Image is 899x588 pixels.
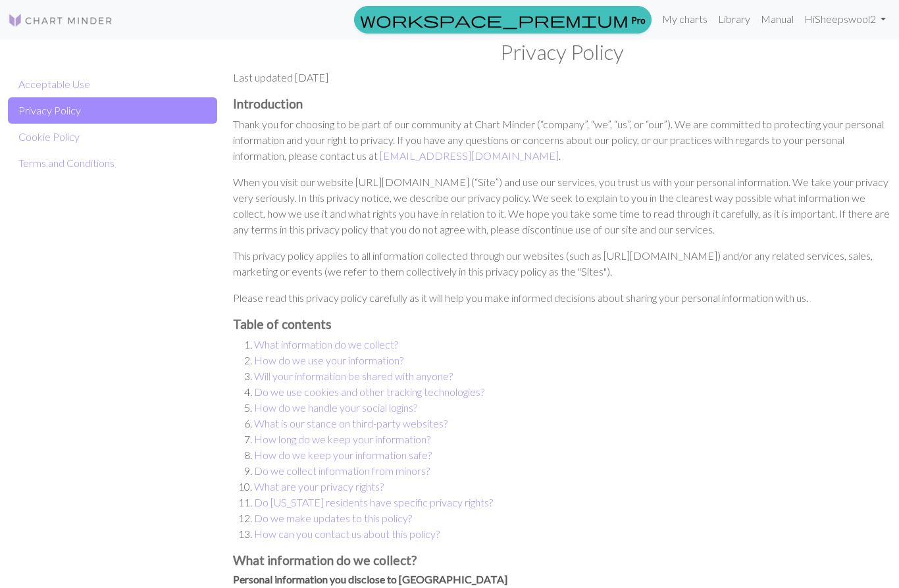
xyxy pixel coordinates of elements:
[254,464,430,477] a: Do we collect information from minors?
[799,6,891,32] a: HiSheepswool2
[254,527,440,540] a: How can you contact us about this policy?
[354,6,652,34] a: Pro
[254,338,398,351] a: What information do we collect?
[254,370,453,382] a: Will your information be shared with anyone?
[8,150,217,176] a: Terms and Conditions
[233,174,892,237] p: When you visit our website [URL][DOMAIN_NAME] (“Site”) and use our services, you trust us with yo...
[233,70,892,86] p: Last updated [DATE]
[254,496,493,508] a: Do [US_STATE] residents have specific privacy rights?
[756,6,799,32] a: Manual
[233,316,892,331] h3: Table of contents
[233,116,892,164] p: Thank you for choosing to be part of our community at Chart Minder (“company”, “we”, “us”, or “ou...
[713,6,756,32] a: Library
[8,124,217,150] a: Cookie Policy
[254,512,412,524] a: Do we make updates to this policy?
[254,354,403,366] a: How do we use your information?
[233,39,892,64] h2: Privacy Policy
[233,248,892,280] p: This privacy policy applies to all information collected through our websites (such as [URL][DOMA...
[8,12,113,28] img: Logo
[254,480,384,493] a: What are your privacy rights?
[254,417,448,429] a: What is our stance on third-party websites?
[233,290,892,306] p: Please read this privacy policy carefully as it will help you make informed decisions about shari...
[233,573,892,585] h4: Personal information you disclose to [GEOGRAPHIC_DATA]
[380,149,559,162] a: [EMAIL_ADDRESS][DOMAIN_NAME]
[254,385,484,398] a: Do we use cookies and other tracking technologies?
[233,552,892,568] h3: What information do we collect?
[657,6,713,32] a: My charts
[254,401,417,414] a: How do we handle your social logins?
[360,11,629,29] span: workspace_premium
[8,71,217,97] a: Acceptable Use
[254,433,430,445] a: How long do we keep your information?
[233,96,892,111] h3: Introduction
[254,449,432,461] a: How do we keep your information safe?
[8,97,217,124] a: Privacy Policy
